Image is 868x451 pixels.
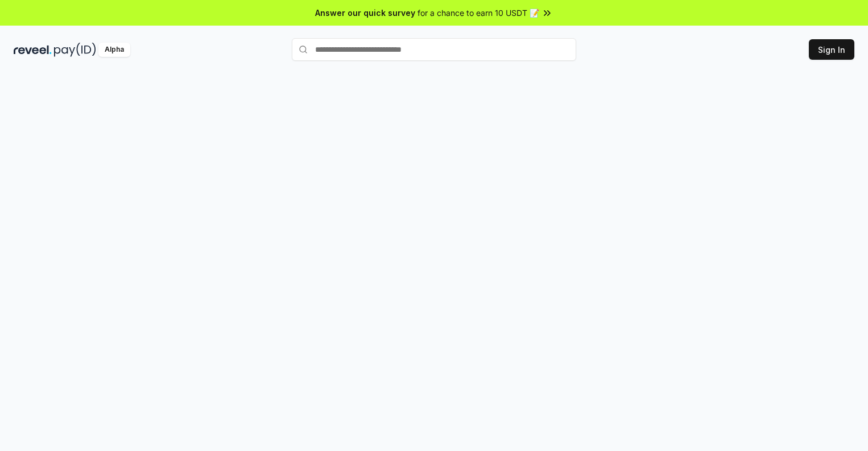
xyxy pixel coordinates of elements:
[98,43,130,57] div: Alpha
[809,39,854,60] button: Sign In
[54,43,96,57] img: pay_id
[418,7,539,19] span: for a chance to earn 10 USDT 📝
[315,7,415,19] span: Answer our quick survey
[14,43,52,57] img: reveel_dark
